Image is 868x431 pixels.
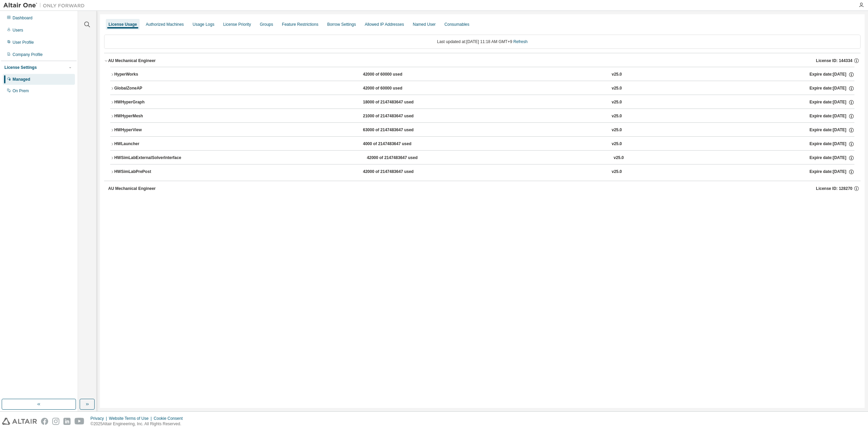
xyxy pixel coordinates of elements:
[816,186,852,191] span: License ID: 128270
[108,186,156,191] div: AU Mechanical Engineer
[614,155,624,161] div: v25.0
[108,181,861,196] button: AU Mechanical EngineerLicense ID: 128270
[110,123,854,138] button: HWHyperView63000 of 2147483647 usedv25.0Expire date:[DATE]
[146,22,184,27] div: Authorized Machines
[363,141,424,147] div: 4000 of 2147483647 used
[110,151,854,165] button: HWSimLabExternalSolverInterface42000 of 2147483647 usedv25.0Expire date:[DATE]
[63,418,71,425] img: linkedin.svg
[3,2,88,9] img: Altair One
[13,77,30,82] div: Managed
[75,418,84,425] img: youtube.svg
[363,85,424,92] div: 42000 of 60000 used
[445,22,469,27] div: Consumables
[810,113,854,119] div: Expire date: [DATE]
[110,164,854,179] button: HWSimLabPrePost42000 of 2147483647 usedv25.0Expire date:[DATE]
[114,99,175,105] div: HWHyperGraph
[612,72,622,78] div: v25.0
[223,22,251,27] div: License Priority
[4,65,37,70] div: License Settings
[13,27,23,33] div: Users
[114,85,175,92] div: GlobalZoneAP
[612,141,622,147] div: v25.0
[13,40,34,45] div: User Profile
[367,155,428,161] div: 42000 of 2147483647 used
[154,416,186,421] div: Cookie Consent
[810,141,854,147] div: Expire date: [DATE]
[91,416,109,421] div: Privacy
[612,113,622,119] div: v25.0
[260,22,273,27] div: Groups
[13,88,29,94] div: On Prem
[612,169,622,175] div: v25.0
[363,127,424,133] div: 63000 of 2147483647 used
[612,127,622,133] div: v25.0
[816,58,852,63] span: License ID: 144334
[810,72,854,78] div: Expire date: [DATE]
[110,81,854,96] button: GlobalZoneAP42000 of 60000 usedv25.0Expire date:[DATE]
[41,418,48,425] img: facebook.svg
[114,72,175,78] div: HyperWorks
[513,39,528,44] a: Refresh
[2,418,37,425] img: altair_logo.svg
[810,127,854,133] div: Expire date: [DATE]
[363,113,424,119] div: 21000 of 2147483647 used
[413,22,435,27] div: Named User
[110,137,854,152] button: HWLauncher4000 of 2147483647 usedv25.0Expire date:[DATE]
[109,416,154,421] div: Website Terms of Use
[13,52,43,57] div: Company Profile
[365,22,404,27] div: Allowed IP Addresses
[363,99,424,105] div: 18000 of 2147483647 used
[809,155,854,161] div: Expire date: [DATE]
[110,67,854,82] button: HyperWorks42000 of 60000 usedv25.0Expire date:[DATE]
[91,421,187,427] p: © 2025 Altair Engineering, Inc. All Rights Reserved.
[810,169,854,175] div: Expire date: [DATE]
[193,22,214,27] div: Usage Logs
[104,53,861,68] button: AU Mechanical EngineerLicense ID: 144334
[114,113,175,119] div: HWHyperMesh
[108,22,137,27] div: License Usage
[110,95,854,110] button: HWHyperGraph18000 of 2147483647 usedv25.0Expire date:[DATE]
[363,72,424,78] div: 42000 of 60000 used
[13,15,33,21] div: Dashboard
[114,141,175,147] div: HWLauncher
[363,169,424,175] div: 42000 of 2147483647 used
[52,418,59,425] img: instagram.svg
[114,169,175,175] div: HWSimLabPrePost
[114,155,181,161] div: HWSimLabExternalSolverInterface
[108,58,156,63] div: AU Mechanical Engineer
[114,127,175,133] div: HWHyperView
[612,85,622,92] div: v25.0
[810,85,854,92] div: Expire date: [DATE]
[810,99,854,105] div: Expire date: [DATE]
[104,35,861,49] div: Last updated at: [DATE] 11:18 AM GMT+9
[282,22,318,27] div: Feature Restrictions
[110,109,854,124] button: HWHyperMesh21000 of 2147483647 usedv25.0Expire date:[DATE]
[327,22,356,27] div: Borrow Settings
[612,99,622,105] div: v25.0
